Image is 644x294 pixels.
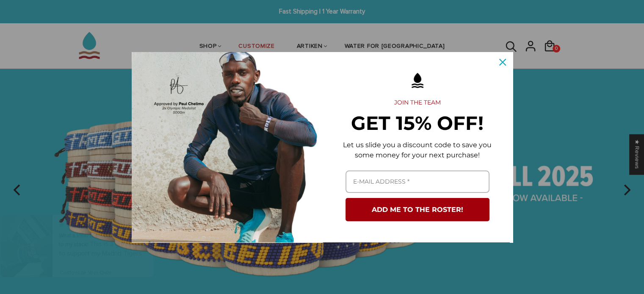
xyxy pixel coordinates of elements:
input: Email field [345,170,489,193]
h2: JOIN THE TEAM [336,99,499,107]
p: Let us slide you a discount code to save you some money for your next purchase! [336,140,499,160]
svg: close icon [499,59,506,66]
button: ADD ME TO THE ROSTER! [345,198,489,221]
button: Close [492,52,513,72]
strong: GET 15% OFF! [351,111,484,135]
